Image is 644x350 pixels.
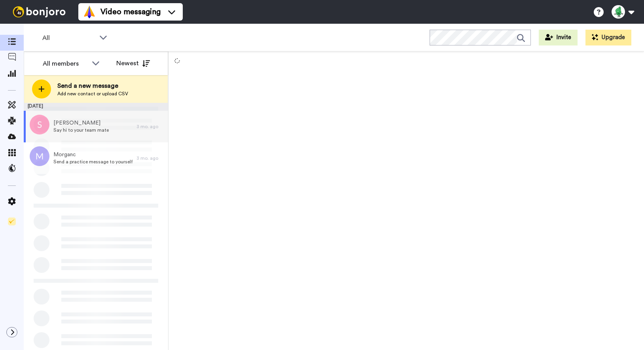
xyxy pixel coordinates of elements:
[24,103,168,111] div: [DATE]
[53,159,133,165] span: Send a practice message to yourself
[53,119,109,127] span: [PERSON_NAME]
[9,6,69,17] img: bj-logo-header-white.svg
[8,218,16,225] img: Checklist.svg
[30,146,49,166] img: m.png
[42,33,95,43] span: All
[136,155,164,161] div: 3 mo. ago
[53,151,133,159] span: Morganc
[83,6,96,18] img: vm-color.svg
[100,6,161,17] span: Video messaging
[57,81,128,91] span: Send a new message
[136,123,164,130] div: 3 mo. ago
[585,30,631,45] button: Upgrade
[30,115,49,134] img: s.png
[539,30,578,45] button: Invite
[43,59,88,68] div: All members
[57,91,128,97] span: Add new contact or upload CSV
[53,127,109,133] span: Say hi to your team mate
[110,55,156,71] button: Newest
